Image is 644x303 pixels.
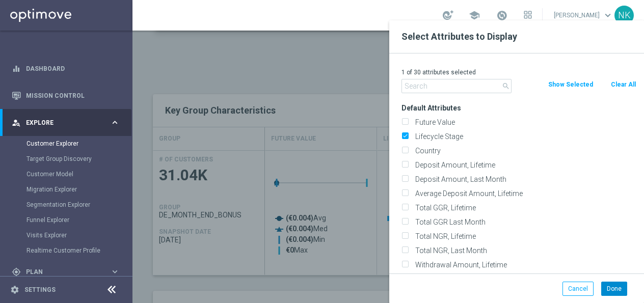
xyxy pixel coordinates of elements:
[26,243,131,258] div: Realtime Customer Profile
[562,282,594,296] button: Cancel
[26,182,131,197] div: Migration Explorer
[12,118,110,127] div: Explore
[412,160,636,170] label: Deposit Amount, Lifetime
[412,217,636,227] label: Total GGR Last Month
[401,103,636,113] h3: Default Attributes
[26,185,106,194] a: Migration Explorer
[412,146,636,155] label: Country
[412,118,636,127] label: Future Value
[26,155,106,163] a: Target Group Discovery
[412,175,636,184] label: Deposit Amount, Last Month
[24,287,56,293] a: Settings
[12,118,21,127] i: person_search
[26,151,131,167] div: Target Group Discovery
[26,201,106,209] a: Segmentation Explorer
[26,269,110,275] span: Plan
[110,118,120,127] i: keyboard_arrow_right
[110,267,120,277] i: keyboard_arrow_right
[614,6,634,25] div: NK
[10,285,19,294] i: settings
[26,167,131,182] div: Customer Model
[401,68,636,76] p: 1 of 30 attributes selected
[26,136,131,151] div: Customer Explorer
[553,8,614,23] a: [PERSON_NAME]keyboard_arrow_down
[412,232,636,241] label: Total NGR, Lifetime
[12,82,120,109] div: Mission Control
[547,79,594,90] button: Show Selected
[469,10,480,21] span: school
[601,282,627,296] button: Done
[26,170,106,178] a: Customer Model
[12,55,120,82] div: Dashboard
[26,140,106,148] a: Customer Explorer
[26,55,120,82] a: Dashboard
[11,119,120,127] button: person_search Explore keyboard_arrow_right
[11,92,120,100] button: Mission Control
[401,79,512,93] input: Search
[412,260,636,269] label: Withdrawal Amount, Lifetime
[412,132,636,141] label: Lifecycle Stage
[412,203,636,212] label: Total GGR, Lifetime
[11,268,120,276] button: gps_fixed Plan keyboard_arrow_right
[26,120,110,126] span: Explore
[26,228,131,243] div: Visits Explorer
[610,79,637,90] button: Clear All
[26,82,120,109] a: Mission Control
[502,82,510,90] i: search
[401,31,632,43] h2: Select Attributes to Display
[26,212,131,228] div: Funnel Explorer
[12,267,21,277] i: gps_fixed
[26,216,106,224] a: Funnel Explorer
[26,246,106,255] a: Realtime Customer Profile
[26,231,106,239] a: Visits Explorer
[11,65,120,73] button: equalizer Dashboard
[602,10,613,21] span: keyboard_arrow_down
[26,197,131,212] div: Segmentation Explorer
[412,246,636,255] label: Total NGR, Last Month
[412,189,636,198] label: Average Deposit Amount, Lifetime
[12,64,21,73] i: equalizer
[12,267,110,277] div: Plan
